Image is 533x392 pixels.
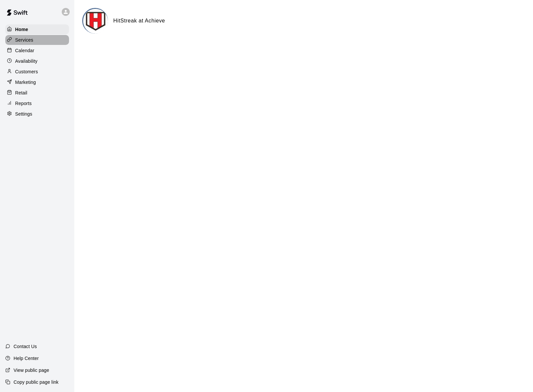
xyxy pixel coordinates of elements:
a: Calendar [5,46,69,55]
p: Retail [15,89,27,96]
a: Reports [5,98,69,108]
h6: HitStreak at Achieve [113,17,165,25]
p: Home [15,26,28,33]
p: Services [15,37,33,43]
p: Copy public page link [14,379,58,385]
p: Customers [15,68,38,75]
p: Settings [15,111,32,117]
a: Settings [5,109,69,119]
a: Customers [5,67,69,77]
p: View public page [14,367,49,374]
a: Retail [5,88,69,98]
a: Home [5,24,69,34]
p: Calendar [15,47,34,54]
a: Marketing [5,77,69,87]
p: Availability [15,58,38,64]
a: Services [5,35,69,45]
p: Reports [15,100,32,107]
p: Contact Us [14,343,37,350]
a: Availability [5,56,69,66]
p: Help Center [14,355,39,362]
img: HitStreak at Achieve logo [83,9,108,34]
p: Marketing [15,79,36,86]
